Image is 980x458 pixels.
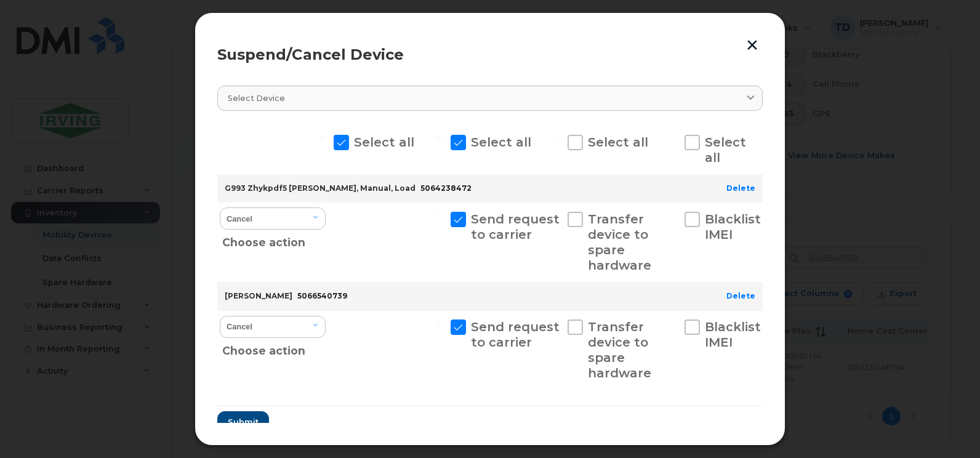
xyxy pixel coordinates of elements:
strong: G993 Zhykpdf5 [PERSON_NAME], Manual, Load [225,183,416,193]
div: Suspend/Cancel Device [217,47,763,62]
span: 5064238472 [420,183,472,193]
input: Select all [319,135,325,141]
span: Blacklist IMEI [705,212,761,242]
input: Transfer device to spare hardware [553,212,559,218]
a: Delete [726,291,755,300]
input: Blacklist IMEI [670,212,676,218]
div: Choose action [222,337,326,360]
input: Send request to carrier [436,212,442,218]
input: Select all [553,135,559,141]
span: Submit [228,416,259,428]
input: Blacklist IMEI [670,319,676,326]
span: Select all [471,135,531,150]
input: Select all [670,135,676,141]
span: Blacklist IMEI [705,319,761,350]
a: Delete [726,183,755,193]
span: Select all [354,135,414,150]
span: Select all [588,135,648,150]
div: Choose action [222,228,326,252]
input: Transfer device to spare hardware [553,319,559,326]
span: Select device [228,92,285,104]
span: 5066540739 [297,291,347,300]
button: Submit [217,411,269,433]
span: Send request to carrier [471,212,560,242]
input: Send request to carrier [436,319,442,326]
span: Select all [705,135,746,165]
a: Select device [217,86,763,111]
span: Transfer device to spare hardware [588,319,651,380]
strong: [PERSON_NAME] [225,291,292,300]
span: Transfer device to spare hardware [588,212,651,273]
input: Select all [436,135,442,141]
span: Send request to carrier [471,319,560,350]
